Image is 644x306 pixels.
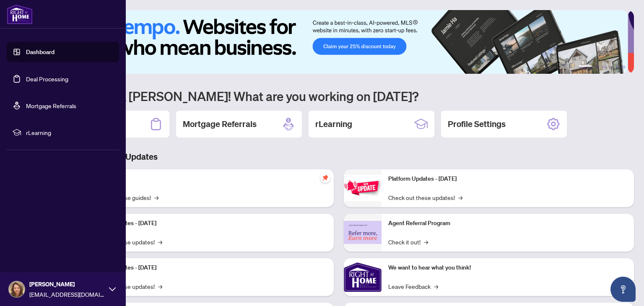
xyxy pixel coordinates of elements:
span: → [424,237,428,246]
a: Dashboard [26,48,55,56]
span: [PERSON_NAME] [29,280,105,289]
h2: Profile Settings [448,118,506,130]
img: Platform Updates - June 23, 2025 [344,175,382,201]
span: rLearning [26,128,113,137]
button: 6 [622,65,626,69]
button: 4 [609,65,612,69]
p: Agent Referral Program [388,219,627,228]
span: → [158,282,162,291]
p: Platform Updates - [DATE] [88,263,327,272]
p: Self-Help [88,174,327,184]
button: 3 [602,65,605,69]
span: pushpin [320,173,330,183]
h3: Brokerage & Industry Updates [44,151,634,163]
a: Check out these updates!→ [388,193,462,202]
span: → [154,193,158,202]
h2: rLearning [315,118,352,130]
img: logo [7,4,33,24]
p: Platform Updates - [DATE] [88,219,327,228]
span: → [158,237,162,246]
p: Platform Updates - [DATE] [388,174,627,184]
span: [EMAIL_ADDRESS][DOMAIN_NAME] [29,290,105,299]
span: → [458,193,462,202]
p: We want to hear what you think! [388,263,627,272]
h1: Welcome back [PERSON_NAME]! What are you working on [DATE]? [44,88,634,104]
img: We want to hear what you think! [344,258,382,296]
h2: Mortgage Referrals [183,118,257,130]
span: → [434,282,438,291]
img: Agent Referral Program [344,221,382,244]
a: Mortgage Referrals [26,102,76,109]
button: Open asap [610,277,636,302]
a: Check it out!→ [388,237,428,246]
a: Leave Feedback→ [388,282,438,291]
button: 2 [595,65,599,69]
img: Slide 0 [44,10,628,74]
button: 1 [579,65,592,69]
button: 5 [615,65,619,69]
img: Profile Icon [9,281,25,297]
a: Deal Processing [26,75,68,83]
